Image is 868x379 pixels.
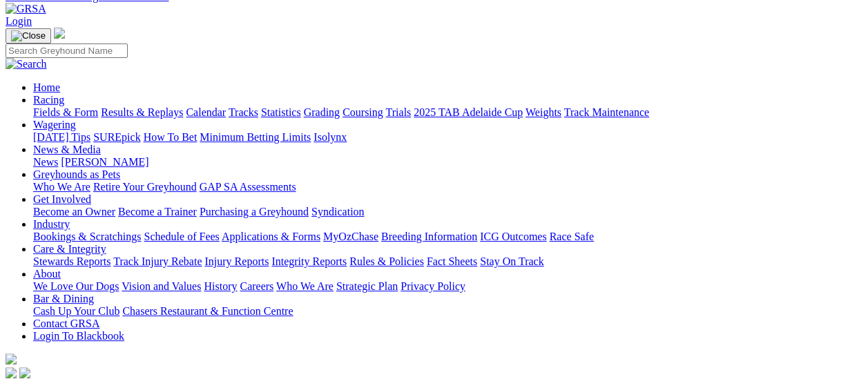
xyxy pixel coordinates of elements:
div: Industry [33,231,862,243]
a: We Love Our Dogs [33,280,119,292]
a: ICG Outcomes [480,231,546,242]
a: Track Injury Rebate [113,255,202,267]
img: logo-grsa-white.png [6,353,17,365]
a: About [33,268,61,280]
a: Get Involved [33,193,91,205]
button: Toggle navigation [6,28,51,43]
div: Wagering [33,131,862,144]
div: Greyhounds as Pets [33,181,862,193]
img: Close [11,30,46,41]
a: Home [33,81,60,93]
a: Fields & Form [33,106,98,118]
a: Integrity Reports [271,255,347,267]
a: Race Safe [549,231,593,242]
a: Wagering [33,119,76,130]
div: About [33,280,862,293]
img: logo-grsa-white.png [54,28,65,39]
a: History [204,280,237,292]
a: Vision and Values [122,280,201,292]
a: Racing [33,94,64,106]
input: Search [6,43,128,58]
a: Breeding Information [381,231,477,242]
a: Coursing [343,106,383,118]
a: Industry [33,218,70,230]
a: Fact Sheets [427,255,477,267]
div: News & Media [33,156,862,168]
a: Isolynx [314,131,347,143]
a: Purchasing a Greyhound [200,206,309,217]
a: Grading [304,106,340,118]
a: Privacy Policy [401,280,465,292]
a: GAP SA Assessments [200,181,296,193]
a: Injury Reports [204,255,269,267]
a: Trials [385,106,411,118]
a: Login [6,15,32,27]
a: Login To Blackbook [33,330,124,342]
div: Care & Integrity [33,255,862,268]
img: twitter.svg [19,367,30,378]
a: Track Maintenance [564,106,649,118]
a: [PERSON_NAME] [61,156,148,168]
img: Search [6,58,47,70]
a: Bookings & Scratchings [33,231,141,242]
a: Results & Replays [101,106,183,118]
img: facebook.svg [6,367,17,378]
a: Tracks [229,106,258,118]
a: Syndication [311,206,364,217]
a: How To Bet [144,131,197,143]
a: Cash Up Your Club [33,305,119,317]
a: Calendar [186,106,226,118]
div: Racing [33,106,862,119]
a: Stewards Reports [33,255,110,267]
a: 2025 TAB Adelaide Cup [414,106,523,118]
div: Get Involved [33,206,862,218]
a: Greyhounds as Pets [33,168,120,180]
a: News & Media [33,144,101,155]
a: Schedule of Fees [144,231,219,242]
img: GRSA [6,3,46,15]
a: Careers [240,280,273,292]
a: MyOzChase [323,231,378,242]
a: Minimum Betting Limits [200,131,311,143]
a: Bar & Dining [33,293,94,304]
a: Who We Are [33,181,90,193]
a: Chasers Restaurant & Function Centre [122,305,293,317]
a: Stay On Track [480,255,543,267]
div: Bar & Dining [33,305,862,318]
a: Weights [525,106,561,118]
a: Strategic Plan [336,280,398,292]
a: Rules & Policies [349,255,424,267]
a: Statistics [261,106,301,118]
a: Become an Owner [33,206,115,217]
a: News [33,156,58,168]
a: Contact GRSA [33,318,99,329]
a: SUREpick [93,131,140,143]
a: [DATE] Tips [33,131,90,143]
a: Care & Integrity [33,243,106,255]
a: Who We Are [276,280,334,292]
a: Retire Your Greyhound [93,181,197,193]
a: Applications & Forms [222,231,320,242]
a: Become a Trainer [118,206,197,217]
